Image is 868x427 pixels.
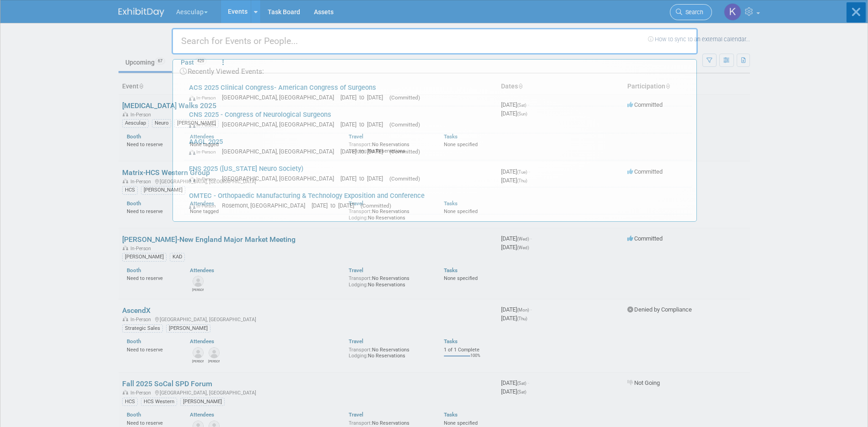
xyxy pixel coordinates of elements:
[222,202,310,209] span: Rosemont, [GEOGRAPHIC_DATA]
[189,149,220,155] span: In-Person
[189,122,220,128] span: In-Person
[389,121,420,128] span: (Committed)
[184,133,692,160] a: AAGL 2025 In-Person [GEOGRAPHIC_DATA], [GEOGRAPHIC_DATA] [DATE] to [DATE] (Committed)
[389,175,420,182] span: (Committed)
[172,28,698,55] input: Search for Events or People...
[340,121,388,128] span: [DATE] to [DATE]
[184,160,692,187] a: FNS 2025 ([US_STATE] Neuro Society) In-Person [GEOGRAPHIC_DATA], [GEOGRAPHIC_DATA] [DATE] to [DAT...
[222,175,339,182] span: [GEOGRAPHIC_DATA], [GEOGRAPHIC_DATA]
[312,202,359,209] span: [DATE] to [DATE]
[184,106,692,133] a: CNS 2025 - Congress of Neurological Surgeons In-Person [GEOGRAPHIC_DATA], [GEOGRAPHIC_DATA] [DATE...
[389,94,420,101] span: (Committed)
[222,94,339,101] span: [GEOGRAPHIC_DATA], [GEOGRAPHIC_DATA]
[222,121,339,128] span: [GEOGRAPHIC_DATA], [GEOGRAPHIC_DATA]
[178,60,692,79] div: Recently Viewed Events:
[340,94,388,101] span: [DATE] to [DATE]
[189,203,220,209] span: In-Person
[389,148,420,155] span: (Committed)
[184,187,692,214] a: OMTEC - Orthopaedic Manufacturing & Technology Exposition and Conference In-Person Rosemont, [GEO...
[222,148,339,155] span: [GEOGRAPHIC_DATA], [GEOGRAPHIC_DATA]
[340,175,388,182] span: [DATE] to [DATE]
[361,203,391,209] span: (Committed)
[184,79,692,106] a: ACS 2025 Clinical Congress- American Congress of Surgeons In-Person [GEOGRAPHIC_DATA], [GEOGRAPHI...
[189,176,220,182] span: In-Person
[189,95,220,101] span: In-Person
[340,148,388,155] span: [DATE] to [DATE]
